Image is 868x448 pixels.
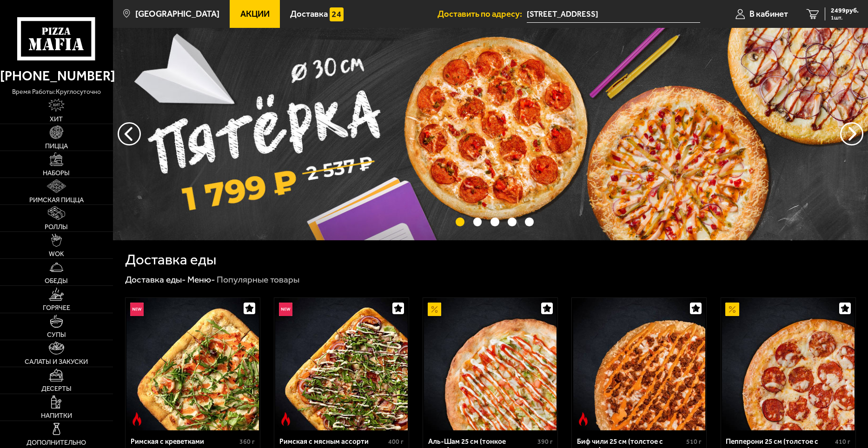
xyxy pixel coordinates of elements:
[840,122,863,145] button: предыдущий
[274,298,409,430] a: НовинкаОстрое блюдоРимская с мясным ассорти
[423,298,557,430] a: АкционныйАль-Шам 25 см (тонкое тесто)
[25,358,88,365] span: Салаты и закуски
[45,224,68,230] span: Роллы
[130,303,144,316] img: Новинка
[29,197,84,203] span: Римская пицца
[572,298,706,430] a: Острое блюдоБиф чили 25 см (толстое с сыром)
[527,6,700,23] input: Ваш адрес доставки
[131,437,238,446] div: Римская с креветками
[749,10,788,19] span: В кабинет
[125,274,186,285] a: Доставка еды-
[576,412,590,426] img: Острое блюдо
[508,217,517,226] button: точки переключения
[721,298,855,430] a: АкционныйПепперони 25 см (толстое с сыром)
[573,298,706,430] img: Биф чили 25 см (толстое с сыром)
[279,412,292,426] img: Острое блюдо
[45,143,68,149] span: Пицца
[43,304,70,311] span: Горячее
[456,217,464,226] button: точки переключения
[45,277,68,284] span: Обеды
[835,438,850,446] span: 410 г
[424,298,557,430] img: Аль-Шам 25 см (тонкое тесто)
[118,122,141,145] button: следующий
[275,298,408,430] img: Римская с мясным ассорти
[126,298,259,430] img: Римская с креветками
[725,303,739,316] img: Акционный
[27,439,86,446] span: Дополнительно
[831,7,859,14] span: 2499 руб.
[43,170,70,176] span: Наборы
[187,274,215,285] a: Меню-
[437,10,527,19] span: Доставить по адресу:
[290,10,328,19] span: Доставка
[130,412,144,426] img: Острое блюдо
[831,15,859,20] span: 1 шт.
[537,438,553,446] span: 390 г
[41,385,72,392] span: Десерты
[428,303,441,316] img: Акционный
[126,298,260,430] a: НовинкаОстрое блюдоРимская с креветками
[686,438,702,446] span: 510 г
[41,412,72,419] span: Напитки
[240,10,270,19] span: Акции
[490,217,499,226] button: точки переключения
[330,7,343,21] img: 15daf4d41897b9f0e9f617042186c801.svg
[527,6,700,23] span: улица Оптиков, 4к2
[279,303,292,316] img: Новинка
[49,250,64,257] span: WOK
[217,274,299,285] div: Популярные товары
[239,438,255,446] span: 360 г
[135,10,219,19] span: [GEOGRAPHIC_DATA]
[50,116,63,122] span: Хит
[388,438,404,446] span: 400 г
[525,217,534,226] button: точки переключения
[125,252,216,267] h1: Доставка еды
[722,298,855,430] img: Пепперони 25 см (толстое с сыром)
[279,437,386,446] div: Римская с мясным ассорти
[473,217,482,226] button: точки переключения
[47,331,66,338] span: Супы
